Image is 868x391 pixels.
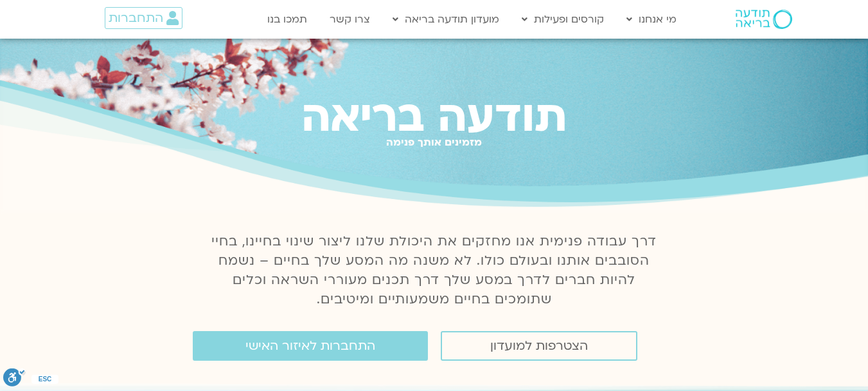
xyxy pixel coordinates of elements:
a: תמכו בנו [261,7,314,32]
a: מי אנחנו [620,7,683,32]
a: צרו קשר [323,7,376,32]
span: הצטרפות למועדון [490,339,588,353]
span: התחברות [109,11,163,25]
a: קורסים ופעילות [515,7,610,32]
p: דרך עבודה פנימית אנו מחזקים את היכולת שלנו ליצור שינוי בחיינו, בחיי הסובבים אותנו ובעולם כולו. לא... [204,232,664,309]
img: תודעה בריאה [736,10,792,29]
a: הצטרפות למועדון [441,331,637,361]
span: התחברות לאיזור האישי [245,339,375,353]
a: מועדון תודעה בריאה [386,7,506,32]
a: התחברות [105,7,182,29]
a: התחברות לאיזור האישי [193,331,428,361]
